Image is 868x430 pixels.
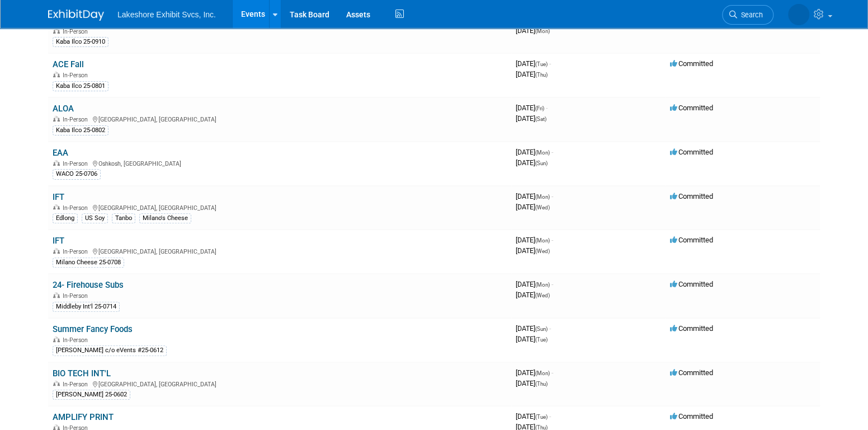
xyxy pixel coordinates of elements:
img: In-Person Event [53,424,60,430]
div: Kaba Ilco 25-0802 [53,125,108,135]
div: US Soy [82,213,108,223]
span: (Mon) [535,28,550,34]
img: In-Person Event [53,248,60,254]
span: [DATE] [516,114,546,123]
span: - [551,368,553,377]
div: Edlong [53,213,78,223]
span: (Thu) [535,72,548,78]
a: IFT [53,192,64,202]
span: [DATE] [516,203,550,211]
a: ALOA [53,104,74,114]
span: [DATE] [516,192,553,200]
span: [DATE] [516,379,548,387]
span: In-Person [63,381,91,388]
span: Committed [670,59,713,68]
div: [GEOGRAPHIC_DATA], [GEOGRAPHIC_DATA] [53,203,507,212]
span: [DATE] [516,59,551,68]
span: In-Person [63,336,91,344]
div: Tanbo [112,213,135,223]
span: Committed [670,148,713,156]
span: Committed [670,368,713,377]
span: - [549,412,551,420]
span: In-Person [63,116,91,123]
a: IFT [53,236,64,246]
span: [DATE] [516,148,553,156]
span: [DATE] [516,246,550,255]
span: (Mon) [535,194,550,200]
span: (Sun) [535,160,548,166]
span: [DATE] [516,324,551,333]
span: (Fri) [535,105,544,111]
img: In-Person Event [53,381,60,386]
span: Committed [670,192,713,200]
div: Middleby Int'l 25-0714 [53,302,120,312]
span: In-Person [63,204,91,212]
a: Summer Fancy Foods [53,324,133,334]
span: - [546,104,548,112]
span: (Wed) [535,248,550,254]
span: (Wed) [535,204,550,211]
span: (Sat) [535,116,546,122]
img: In-Person Event [53,28,60,34]
span: - [549,59,551,68]
span: In-Person [63,28,91,35]
span: - [549,324,551,333]
a: BIO TECH INT'L [53,368,111,378]
div: Milano Cheese 25-0708 [53,258,124,268]
span: - [551,148,553,156]
span: In-Person [63,72,91,79]
div: WACO 25-0706 [53,169,101,179]
span: (Sun) [535,326,548,332]
span: - [551,192,553,200]
span: (Mon) [535,370,550,376]
img: In-Person Event [53,116,60,121]
span: Committed [670,280,713,288]
span: [DATE] [516,158,548,167]
img: In-Person Event [53,204,60,210]
a: EAA [53,148,68,158]
span: (Tue) [535,336,548,343]
span: (Thu) [535,381,548,387]
span: In-Person [63,248,91,255]
span: Search [737,11,763,19]
span: [DATE] [516,368,553,377]
span: (Mon) [535,282,550,288]
span: - [551,280,553,288]
img: ExhibitDay [48,10,104,21]
span: (Mon) [535,149,550,156]
div: [GEOGRAPHIC_DATA], [GEOGRAPHIC_DATA] [53,114,507,123]
img: MICHELLE MOYA [788,4,809,25]
span: [DATE] [516,104,548,112]
div: Oshkosh, [GEOGRAPHIC_DATA] [53,158,507,167]
img: In-Person Event [53,292,60,298]
span: (Mon) [535,237,550,244]
div: [PERSON_NAME] 25-0602 [53,390,130,400]
span: [DATE] [516,412,551,420]
div: Kaba Ilco 25-0910 [53,37,108,47]
img: In-Person Event [53,72,60,77]
span: Committed [670,104,713,112]
span: [DATE] [516,236,553,244]
div: [GEOGRAPHIC_DATA], [GEOGRAPHIC_DATA] [53,246,507,255]
span: - [551,236,553,244]
span: [DATE] [516,291,550,299]
span: Committed [670,236,713,244]
div: [GEOGRAPHIC_DATA], [GEOGRAPHIC_DATA] [53,379,507,388]
div: Milano's Cheese [139,213,191,223]
img: In-Person Event [53,160,60,166]
span: (Tue) [535,61,548,67]
a: 24- Firehouse Subs [53,280,124,290]
span: In-Person [63,292,91,300]
a: Search [722,5,773,25]
span: Lakeshore Exhibit Svcs, Inc. [117,10,216,19]
span: (Wed) [535,292,550,298]
span: (Tue) [535,414,548,420]
span: In-Person [63,160,91,167]
span: [DATE] [516,70,548,78]
span: [DATE] [516,335,548,343]
span: Committed [670,412,713,420]
div: Kaba Ilco 25-0801 [53,81,108,91]
span: Committed [670,324,713,333]
a: AMPLIFY PRINT [53,412,114,422]
span: [DATE] [516,26,550,35]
